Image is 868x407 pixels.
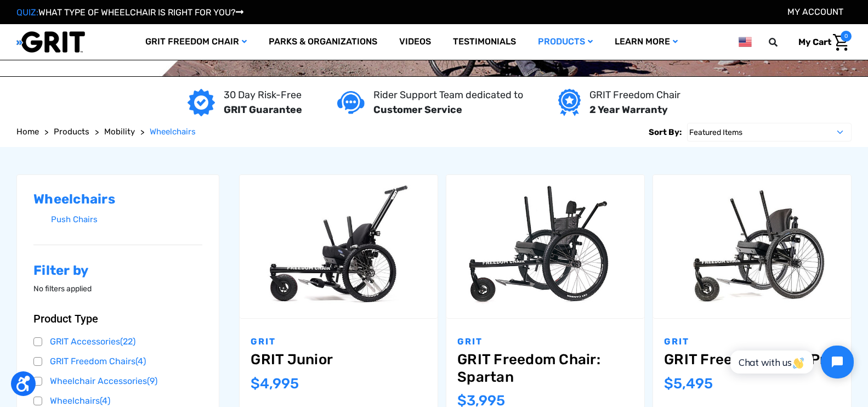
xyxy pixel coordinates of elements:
[104,127,135,137] span: Mobility
[33,353,202,370] a: GRIT Freedom Chairs(4)
[134,24,258,60] a: GRIT Freedom Chair
[337,91,365,114] img: Customer service
[664,335,840,348] p: GRIT
[258,24,388,60] a: Parks & Organizations
[33,333,202,350] a: GRIT Accessories(22)
[604,24,689,60] a: Learn More
[653,180,851,313] img: GRIT Freedom Chair Pro: the Pro model shown including contoured Invacare Matrx seatback, Spinergy...
[798,37,831,47] span: My Cart
[33,191,202,207] h2: Wheelchairs
[104,126,135,138] a: Mobility
[135,356,146,366] span: (4)
[373,104,462,116] strong: Customer Service
[442,24,527,60] a: Testimonials
[240,175,438,319] a: GRIT Junior,$4,995.00
[33,263,202,279] h2: Filter by
[54,126,89,138] a: Products
[790,31,852,54] a: Cart with 0 items
[240,180,438,313] img: GRIT Junior: GRIT Freedom Chair all terrain wheelchair engineered specifically for kids
[51,212,202,228] a: Push Chairs
[150,126,196,138] a: Wheelchairs
[739,35,752,49] img: us.png
[224,104,302,116] strong: GRIT Guarantee
[718,336,863,388] iframe: Tidio Chat
[33,373,202,389] a: Wheelchair Accessories(9)
[251,335,427,348] p: GRIT
[16,7,38,18] span: QUIZ:
[649,123,682,142] label: Sort By:
[558,89,581,116] img: Year warranty
[589,88,680,103] p: GRIT Freedom Chair
[16,31,85,53] img: GRIT All-Terrain Wheelchair and Mobility Equipment
[120,336,135,347] span: (22)
[457,335,633,348] p: GRIT
[16,127,39,137] span: Home
[833,34,849,51] img: Cart
[251,375,299,392] span: $4,995
[373,88,523,103] p: Rider Support Team dedicated to
[664,351,840,368] a: GRIT Freedom Chair: Pro,$5,495.00
[150,127,196,137] span: Wheelchairs
[774,31,790,54] input: Search
[16,126,39,138] a: Home
[147,376,157,386] span: (9)
[653,175,851,319] a: GRIT Freedom Chair: Pro,$5,495.00
[841,31,852,42] span: 0
[787,7,843,17] a: Account
[33,312,98,325] span: Product Type
[589,104,668,116] strong: 2 Year Warranty
[664,375,713,392] span: $5,495
[33,312,202,325] button: Product Type
[188,89,215,116] img: GRIT Guarantee
[251,351,427,368] a: GRIT Junior,$4,995.00
[446,175,644,319] a: GRIT Freedom Chair: Spartan,$3,995.00
[54,127,89,137] span: Products
[457,351,633,385] a: GRIT Freedom Chair: Spartan,$3,995.00
[224,88,302,103] p: 30 Day Risk-Free
[388,24,442,60] a: Videos
[100,395,110,406] span: (4)
[446,180,644,313] img: GRIT Freedom Chair: Spartan
[527,24,604,60] a: Products
[33,283,202,295] p: No filters applied
[16,7,243,18] a: QUIZ:WHAT TYPE OF WHEELCHAIR IS RIGHT FOR YOU?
